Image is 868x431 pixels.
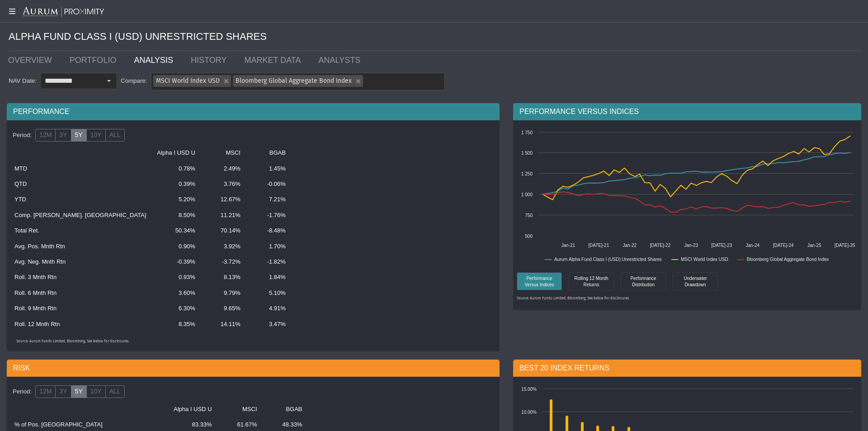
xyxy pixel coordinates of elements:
td: Comp. [PERSON_NAME]. [GEOGRAPHIC_DATA] [9,208,151,223]
text: [DATE]-21 [588,243,609,248]
td: 3.47% [246,317,291,332]
label: ALL [105,385,125,398]
td: 1.45% [246,161,291,176]
text: [DATE]-23 [711,243,732,248]
label: 5Y [71,385,87,398]
td: -8.48% [246,223,291,238]
a: PORTFOLIO [63,51,127,69]
div: ALPHA FUND CLASS I (USD) UNRESTRICTED SHARES [9,23,861,51]
text: 750 [525,213,533,218]
td: MSCI [201,145,246,161]
td: QTD [9,176,151,192]
p: Source: Aurum Funds Limited, Bloomberg, See below for disclosures [16,339,490,344]
td: YTD [9,192,151,207]
td: 8.50% [151,208,201,223]
td: 70.14% [201,223,246,238]
text: 500 [525,234,533,239]
td: Roll. 3 Mnth Rtn [9,270,151,285]
td: -3.72% [201,254,246,270]
div: Rolling 12 Month Returns [569,272,614,290]
td: 6.30% [151,301,201,316]
label: 3Y [55,385,71,398]
text: Jan-24 [746,243,760,248]
text: Jan-21 [561,243,576,248]
dx-tag-box: MSCI World Index USD Bloomberg Global Aggregate Bond Index [151,73,445,90]
text: 1 750 [521,130,533,135]
text: [DATE]-25 [835,243,855,248]
label: 10Y [86,385,106,398]
td: -1.76% [246,208,291,223]
td: 3.92% [201,239,246,254]
text: Jan-25 [807,243,821,248]
text: 15.00% [521,387,537,392]
td: Total Ret. [9,223,151,238]
text: 10.00% [521,410,537,415]
td: 1.70% [246,239,291,254]
text: [DATE]-22 [650,243,670,248]
td: 9.79% [201,285,246,301]
a: HISTORY [184,51,237,69]
text: Bloomberg Global Aggregate Bond Index [747,257,829,262]
td: 0.78% [151,161,201,176]
td: 0.90% [151,239,201,254]
div: Underwater Drawdown [675,275,716,288]
text: [DATE]-24 [773,243,794,248]
td: 8.35% [151,317,201,332]
div: Compare: [117,77,151,85]
div: Rolling 12 Month Returns [571,275,612,288]
a: MARKET DATA [237,51,311,69]
div: Performance Versus Indices [519,275,560,288]
text: 1 000 [521,192,533,197]
td: 11.21% [201,208,246,223]
td: MSCI [217,402,263,417]
td: BGAB [263,402,308,417]
div: MSCI World Index USD [151,73,231,87]
text: 1 250 [521,171,533,176]
a: ANALYSTS [311,51,371,69]
div: NAV Date: [7,77,40,85]
div: Period: [9,128,35,143]
span: MSCI World Index USD [156,77,220,85]
td: 14.11% [201,317,246,332]
td: 0.39% [151,176,201,192]
td: MTD [9,161,151,176]
a: OVERVIEW [1,51,63,69]
td: Avg. Pos. Mnth Rtn [9,239,151,254]
label: 3Y [55,129,71,142]
td: 2.49% [201,161,246,176]
text: 1 500 [521,151,533,156]
td: BGAB [246,145,291,161]
td: -0.06% [246,176,291,192]
label: 12M [35,385,56,398]
td: 12.67% [201,192,246,207]
a: ANALYSIS [127,51,184,69]
td: 3.76% [201,176,246,192]
td: 5.20% [151,192,201,207]
td: Alpha I USD U [151,145,201,161]
div: PERFORMANCE [7,103,500,120]
td: 1.84% [246,270,291,285]
td: 7.21% [246,192,291,207]
td: 50.34% [151,223,201,238]
text: Aurum Alpha Fund Class I (USD) Unrestricted Shares [554,257,662,262]
td: 8.13% [201,270,246,285]
p: Source: Aurum Funds Limited, Bloomberg, See below for disclosures [517,296,858,301]
text: MSCI World Index USD [681,257,728,262]
div: Performance Distribution [621,272,666,290]
span: Bloomberg Global Aggregate Bond Index [236,77,352,85]
text: Jan-23 [684,243,698,248]
text: Jan-22 [623,243,637,248]
label: ALL [105,129,125,142]
td: Roll. 9 Mnth Rtn [9,301,151,316]
img: Aurum-Proximity%20white.svg [23,7,104,18]
td: Avg. Neg. Mnth Rtn [9,254,151,270]
td: 3.60% [151,285,201,301]
td: Alpha I USD U [168,402,217,417]
div: Period: [9,384,35,399]
td: -1.82% [246,254,291,270]
div: BEST 20 INDEX RETURNS [513,360,861,377]
label: 5Y [71,129,87,142]
div: Select [101,73,117,89]
div: Performance Versus Indices [517,272,562,290]
td: Roll. 6 Mnth Rtn [9,285,151,301]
